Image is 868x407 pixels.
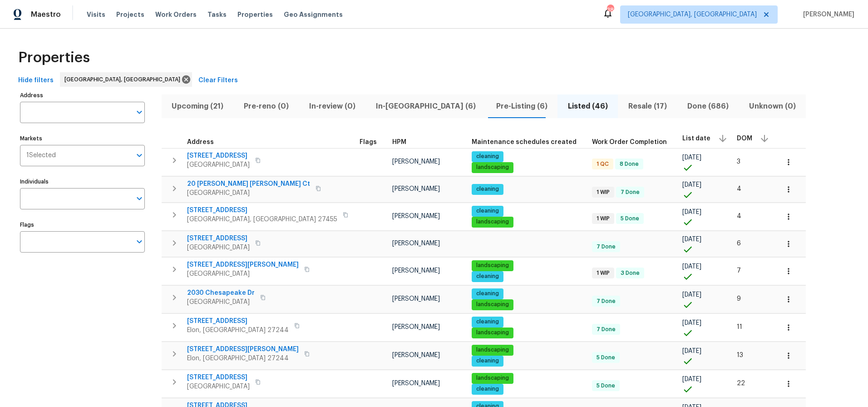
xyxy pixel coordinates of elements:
[392,352,440,358] span: [PERSON_NAME]
[187,260,299,269] span: [STREET_ADDRESS][PERSON_NAME]
[187,317,289,326] span: [STREET_ADDRESS]
[473,385,503,393] span: cleaning
[682,100,733,113] span: Done (686)
[492,100,552,113] span: Pre-Listing (6)
[187,151,250,160] span: [STREET_ADDRESS]
[116,10,144,19] span: Projects
[737,159,740,165] span: 3
[593,354,619,362] span: 5 Done
[26,152,56,159] span: 1 Selected
[187,298,255,307] span: [GEOGRAPHIC_DATA]
[392,186,440,192] span: [PERSON_NAME]
[392,380,440,387] span: [PERSON_NAME]
[187,234,250,243] span: [STREET_ADDRESS]
[737,268,741,274] span: 7
[617,269,643,277] span: 3 Done
[187,288,255,298] span: 2030 Chesapeake Dr
[473,273,503,280] span: cleaning
[64,75,184,84] span: [GEOGRAPHIC_DATA], [GEOGRAPHIC_DATA]
[195,72,242,89] button: Clear Filters
[737,186,741,192] span: 4
[198,75,238,86] span: Clear Filters
[133,106,146,119] button: Open
[187,326,289,335] span: Elon, [GEOGRAPHIC_DATA] 27244
[87,10,105,19] span: Visits
[20,179,145,184] label: Individuals
[682,209,701,215] span: [DATE]
[682,135,710,142] span: List date
[737,213,741,219] span: 4
[473,207,503,215] span: cleaning
[616,160,642,168] span: 8 Done
[305,100,360,113] span: In-review (0)
[473,218,513,226] span: landscaping
[737,380,745,387] span: 22
[360,139,377,145] span: Flags
[187,373,250,382] span: [STREET_ADDRESS]
[167,100,228,113] span: Upcoming (21)
[593,160,612,168] span: 1 QC
[593,215,613,223] span: 1 WIP
[473,290,503,298] span: cleaning
[187,189,310,198] span: [GEOGRAPHIC_DATA]
[392,296,440,302] span: [PERSON_NAME]
[593,326,619,333] span: 7 Done
[682,236,701,243] span: [DATE]
[472,139,577,145] span: Maintenance schedules created
[593,298,619,305] span: 7 Done
[187,160,250,169] span: [GEOGRAPHIC_DATA]
[473,346,513,354] span: landscaping
[682,263,701,270] span: [DATE]
[682,182,701,188] span: [DATE]
[737,352,743,358] span: 13
[473,329,513,337] span: landscaping
[737,324,742,330] span: 11
[682,320,701,326] span: [DATE]
[473,357,503,365] span: cleaning
[392,324,440,330] span: [PERSON_NAME]
[737,240,741,247] span: 6
[628,10,757,19] span: [GEOGRAPHIC_DATA], [GEOGRAPHIC_DATA]
[187,215,337,224] span: [GEOGRAPHIC_DATA], [GEOGRAPHIC_DATA] 27455
[237,10,273,19] span: Properties
[187,269,299,278] span: [GEOGRAPHIC_DATA]
[617,215,643,223] span: 5 Done
[371,100,481,113] span: In-[GEOGRAPHIC_DATA] (6)
[187,345,299,354] span: [STREET_ADDRESS][PERSON_NAME]
[737,296,741,302] span: 9
[392,268,440,274] span: [PERSON_NAME]
[18,53,90,62] span: Properties
[593,243,619,251] span: 7 Done
[473,318,503,326] span: cleaning
[623,100,671,113] span: Resale (17)
[20,93,145,98] label: Address
[187,382,250,391] span: [GEOGRAPHIC_DATA]
[20,222,145,228] label: Flags
[682,154,701,161] span: [DATE]
[392,139,406,145] span: HPM
[133,192,146,205] button: Open
[744,100,800,113] span: Unknown (0)
[392,159,440,165] span: [PERSON_NAME]
[18,75,54,86] span: Hide filters
[473,301,513,308] span: landscaping
[593,382,619,390] span: 5 Done
[593,189,613,196] span: 1 WIP
[20,136,145,141] label: Markets
[239,100,294,113] span: Pre-reno (0)
[15,72,57,89] button: Hide filters
[473,164,513,171] span: landscaping
[187,139,214,145] span: Address
[593,269,613,277] span: 1 WIP
[187,206,337,215] span: [STREET_ADDRESS]
[799,10,854,19] span: [PERSON_NAME]
[187,243,250,252] span: [GEOGRAPHIC_DATA]
[682,376,701,382] span: [DATE]
[473,185,503,193] span: cleaning
[60,72,192,87] div: [GEOGRAPHIC_DATA], [GEOGRAPHIC_DATA]
[207,11,227,18] span: Tasks
[473,374,513,382] span: landscaping
[155,10,197,19] span: Work Orders
[392,213,440,219] span: [PERSON_NAME]
[187,354,299,363] span: Elon, [GEOGRAPHIC_DATA] 27244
